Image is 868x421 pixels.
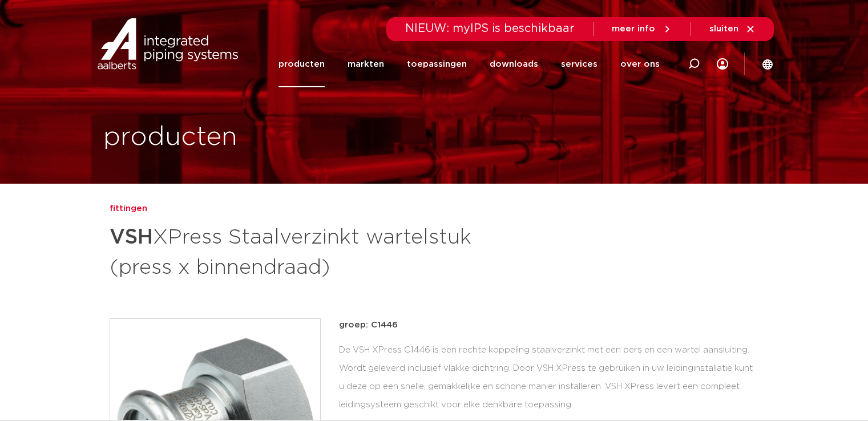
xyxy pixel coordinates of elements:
[110,227,153,248] strong: VSH
[110,220,538,282] h1: XPress Staalverzinkt wartelstuk (press x binnendraad)
[612,24,672,34] a: meer info
[348,41,384,87] a: markten
[709,25,738,33] span: sluiten
[405,23,575,34] span: NIEUW: myIPS is beschikbaar
[612,25,655,33] span: meer info
[561,41,597,87] a: services
[709,24,756,34] a: sluiten
[620,41,660,87] a: over ons
[490,41,538,87] a: downloads
[717,41,728,87] div: my IPS
[103,119,237,156] h1: producten
[278,41,660,87] nav: Menu
[339,318,759,332] p: groep: C1446
[110,202,147,216] a: fittingen
[407,41,467,87] a: toepassingen
[278,41,325,87] a: producten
